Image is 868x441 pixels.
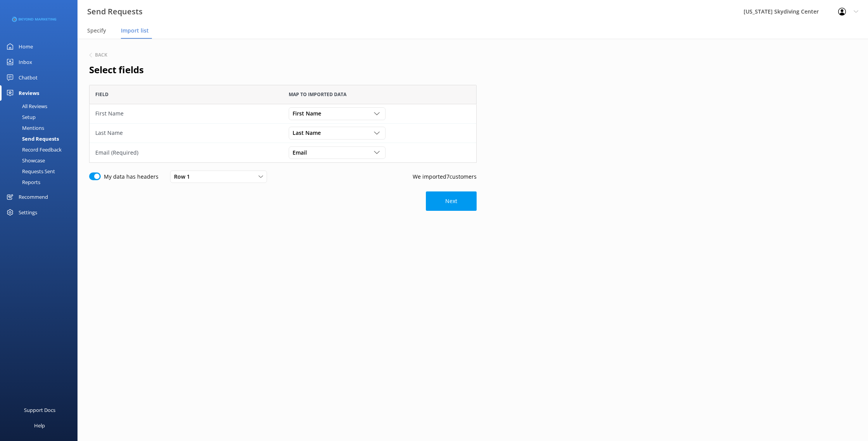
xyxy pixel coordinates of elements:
[87,5,143,18] h3: Send Requests
[19,85,39,101] div: Reviews
[5,112,77,122] a: Setup
[5,122,77,133] a: Mentions
[19,70,38,85] div: Chatbot
[413,172,477,181] p: We imported 7 customers
[89,104,477,162] div: grid
[95,148,277,157] div: Email (Required)
[89,53,107,57] button: Back
[104,172,158,181] label: My data has headers
[5,177,40,188] div: Reports
[293,148,312,157] span: Email
[5,166,77,177] a: Requests Sent
[89,62,477,77] h2: Select fields
[19,54,32,70] div: Inbox
[5,101,77,112] a: All Reviews
[19,189,48,205] div: Recommend
[5,166,55,177] div: Requests Sent
[5,155,45,166] div: Showcase
[95,91,108,98] span: Field
[5,144,62,155] div: Record Feedback
[95,109,277,118] div: First Name
[95,129,277,137] div: Last Name
[5,133,59,144] div: Send Requests
[34,418,45,433] div: Help
[19,39,33,54] div: Home
[293,129,325,137] span: Last Name
[24,402,55,418] div: Support Docs
[121,27,149,34] span: Import list
[12,13,56,26] img: 3-1676954853.png
[5,112,36,122] div: Setup
[174,172,195,181] span: Row 1
[5,177,77,188] a: Reports
[426,191,477,211] button: Next
[19,205,37,220] div: Settings
[5,122,44,133] div: Mentions
[87,27,106,34] span: Specify
[5,144,77,155] a: Record Feedback
[95,53,107,57] h6: Back
[289,91,346,98] span: Map to imported data
[5,133,77,144] a: Send Requests
[5,155,77,166] a: Showcase
[5,101,47,112] div: All Reviews
[293,109,326,118] span: First Name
